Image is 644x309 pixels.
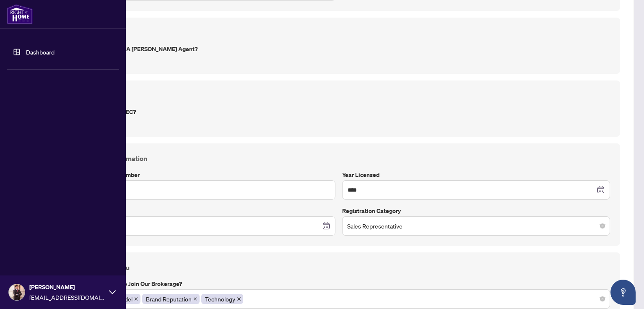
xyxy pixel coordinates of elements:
h4: Referral [68,28,610,38]
h4: RECO License Information [68,153,610,164]
span: Technology [201,294,243,304]
label: Registration Category [342,206,610,216]
label: Are you joining as PREC? [68,107,610,117]
span: close-circle [600,296,605,301]
span: Brand Reputation [146,294,192,304]
span: close [134,297,138,301]
h4: Getting to Know You [68,262,610,273]
label: RECO Registration Number [68,170,335,179]
h4: PREC [68,91,610,101]
span: close [193,297,197,301]
img: logo [7,4,33,24]
a: Dashboard [26,48,55,56]
img: Profile Icon [9,284,25,300]
label: Registration Expiry [68,206,335,216]
span: close-circle [600,223,605,229]
span: [PERSON_NAME] [29,283,105,292]
span: Sales Representative [347,218,605,234]
span: Brand Reputation [142,294,200,304]
button: Open asap [610,280,636,305]
label: Were you referred by a [PERSON_NAME] Agent? [68,44,610,54]
span: Technology [205,294,235,304]
span: [EMAIL_ADDRESS][DOMAIN_NAME] [29,293,105,302]
label: Year Licensed [342,170,610,179]
span: close [237,297,241,301]
label: What attracted you to join our brokerage? [68,279,610,288]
